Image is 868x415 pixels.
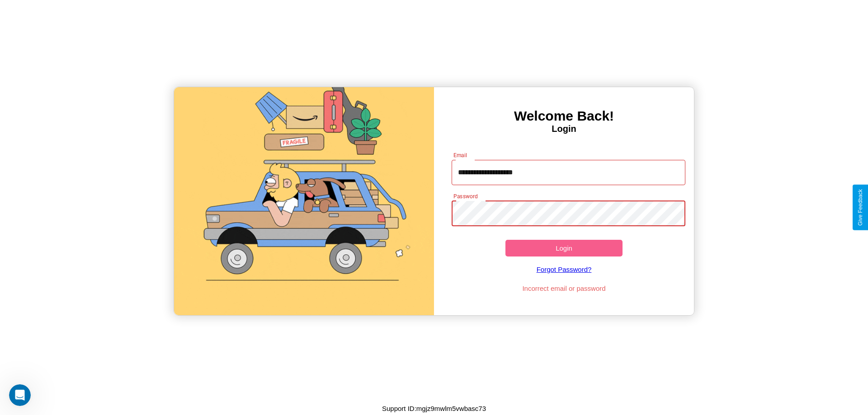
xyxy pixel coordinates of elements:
p: Incorrect email or password [447,282,681,294]
label: Email [453,151,467,159]
label: Password [453,192,477,200]
p: Support ID: mgjz9mwlm5vwbasc73 [382,402,486,415]
h3: Welcome Back! [434,108,694,124]
iframe: Intercom live chat [9,384,31,406]
a: Forgot Password? [447,256,681,282]
div: Give Feedback [857,189,863,226]
h4: Login [434,124,694,134]
img: gif [174,87,434,315]
button: Login [505,240,623,256]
